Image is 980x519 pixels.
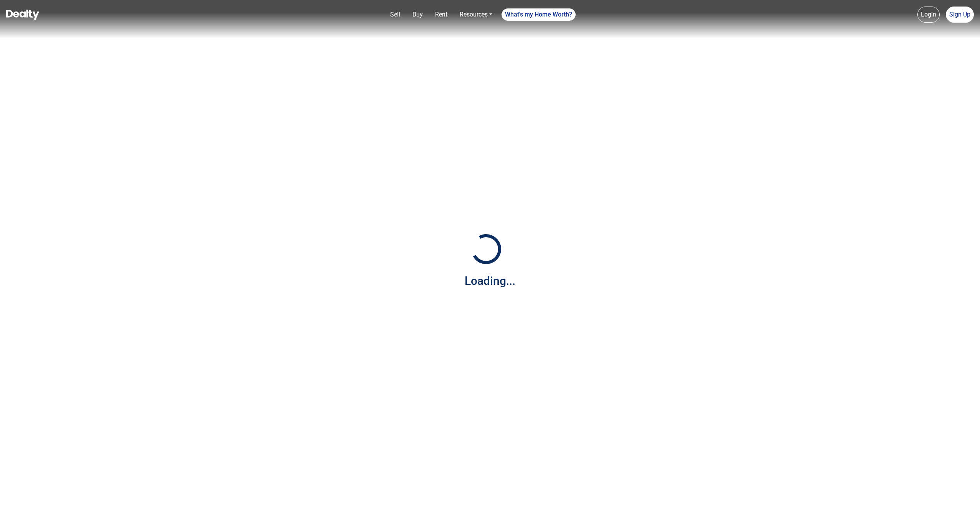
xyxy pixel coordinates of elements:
a: Sign Up [946,7,974,23]
a: Login [917,7,940,23]
a: Buy [409,7,426,22]
a: What's my Home Worth? [502,8,576,21]
a: Resources [457,7,495,22]
img: Dealty - Buy, Sell & Rent Homes [6,10,39,20]
div: Loading... [465,272,515,289]
img: Loading [467,230,505,268]
a: Rent [432,7,450,22]
a: Sell [387,7,403,22]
